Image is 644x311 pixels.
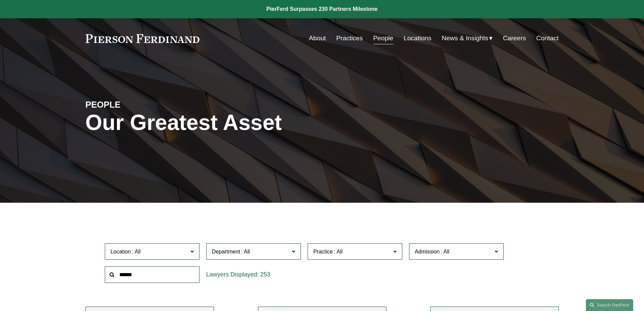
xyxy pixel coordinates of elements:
span: Location [111,249,131,254]
a: About [309,32,326,45]
span: Department [212,249,240,254]
h1: Our Greatest Asset [86,110,401,135]
a: Contact [536,32,558,45]
h4: PEOPLE [86,99,204,110]
span: 253 [260,271,270,278]
a: Locations [404,32,431,45]
a: Practices [336,32,363,45]
a: People [373,32,393,45]
span: Practice [313,249,333,254]
a: Careers [503,32,526,45]
a: Search this site [586,299,633,311]
a: folder dropdown [442,32,493,45]
span: Admission [415,249,440,254]
span: News & Insights [442,32,488,44]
